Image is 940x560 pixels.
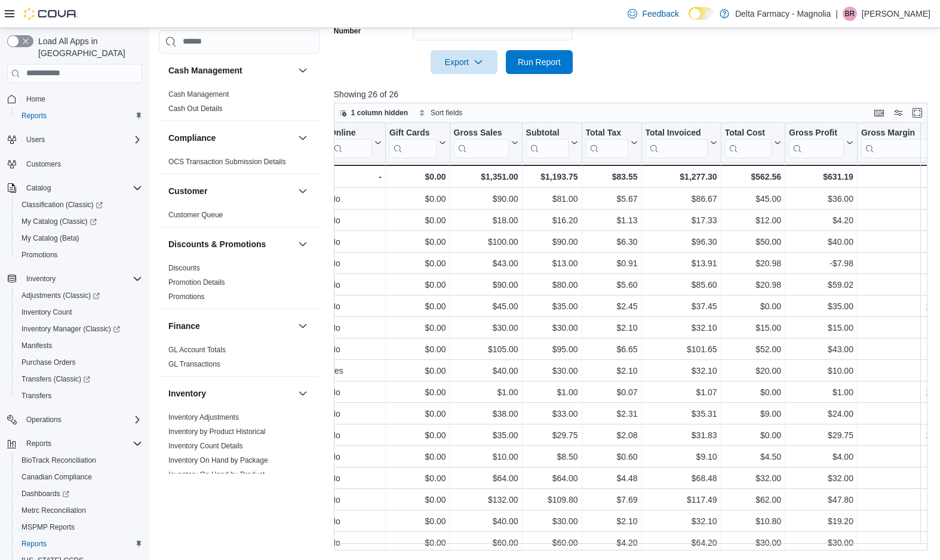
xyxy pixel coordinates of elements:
[389,385,446,399] div: $0.00
[17,305,77,319] a: Inventory Count
[168,427,266,436] a: Inventory by Product Historical
[585,192,637,206] div: $5.67
[21,181,142,195] span: Catalog
[17,487,142,501] span: Dashboards
[12,304,147,321] button: Inventory Count
[168,238,293,250] button: Discounts & Promotions
[453,127,508,139] div: Gross Sales
[21,217,97,226] span: My Catalog (Classic)
[689,7,714,20] input: Dark Mode
[724,170,781,184] div: $562.56
[2,131,147,148] button: Users
[12,502,147,519] button: Metrc Reconciliation
[12,230,147,247] button: My Catalog (Beta)
[585,127,628,139] div: Total Tax
[296,184,310,198] button: Customer
[330,170,382,184] div: -
[389,127,446,158] button: Gift Cards
[724,213,781,227] div: $12.00
[645,385,717,399] div: $1.07
[168,263,200,273] span: Discounts
[789,192,853,206] div: $36.00
[642,8,678,20] span: Feedback
[585,364,637,378] div: $2.10
[330,127,372,139] div: Online
[21,374,90,384] span: Transfers (Classic)
[168,359,220,369] span: GL Transactions
[453,127,508,158] div: Gross Sales
[526,299,577,313] div: $35.00
[21,272,142,286] span: Inventory
[789,256,853,270] div: -$7.98
[168,442,243,450] a: Inventory Count Details
[21,111,47,121] span: Reports
[453,235,518,249] div: $100.00
[17,322,125,336] a: Inventory Manager (Classic)
[789,364,853,378] div: $10.00
[526,127,577,158] button: Subtotal
[431,50,497,74] button: Export
[526,342,577,356] div: $95.00
[910,106,924,120] button: Enter fullscreen
[330,256,382,270] div: No
[585,127,637,158] button: Total Tax
[526,321,577,335] div: $30.00
[724,342,781,356] div: $52.00
[2,155,147,173] button: Customers
[21,341,52,350] span: Manifests
[645,235,717,249] div: $96.30
[389,342,446,356] div: $0.00
[645,342,717,356] div: $101.65
[389,321,446,335] div: $0.00
[26,159,61,169] span: Customers
[168,346,226,354] a: GL Account Totals
[26,183,51,193] span: Catalog
[159,261,320,309] div: Discounts & Promotions
[21,522,75,532] span: MSPMP Reports
[168,64,242,76] h3: Cash Management
[21,436,142,451] span: Reports
[17,198,142,212] span: Classification (Classic)
[438,50,490,74] span: Export
[168,238,266,250] h3: Discounts & Promotions
[585,321,637,335] div: $2.10
[159,343,320,376] div: Finance
[17,503,91,518] a: Metrc Reconciliation
[168,211,223,219] a: Customer Queue
[585,127,628,158] div: Total Tax
[389,278,446,292] div: $0.00
[24,8,78,20] img: Cova
[17,355,81,370] a: Purchase Orders
[330,364,382,378] div: Yes
[17,372,142,386] span: Transfers (Classic)
[645,127,707,158] div: Total Invoiced
[389,256,446,270] div: $0.00
[2,270,147,287] button: Inventory
[12,337,147,354] button: Manifests
[12,287,147,304] a: Adjustments (Classic)
[585,342,637,356] div: $6.65
[453,342,518,356] div: $105.00
[21,324,120,334] span: Inventory Manager (Classic)
[585,235,637,249] div: $6.30
[453,278,518,292] div: $90.00
[2,90,147,107] button: Home
[526,192,577,206] div: $81.00
[12,387,147,404] button: Transfers
[168,320,293,332] button: Finance
[724,321,781,335] div: $15.00
[21,133,50,147] button: Users
[168,456,268,464] a: Inventory On Hand by Package
[526,364,577,378] div: $30.00
[17,248,142,262] span: Promotions
[168,185,293,197] button: Customer
[453,364,518,378] div: $40.00
[789,213,853,227] div: $4.20
[21,358,76,367] span: Purchase Orders
[168,278,225,287] a: Promotion Details
[453,127,518,158] button: Gross Sales
[330,213,382,227] div: No
[21,181,56,195] button: Catalog
[17,537,142,551] span: Reports
[645,278,717,292] div: $85.60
